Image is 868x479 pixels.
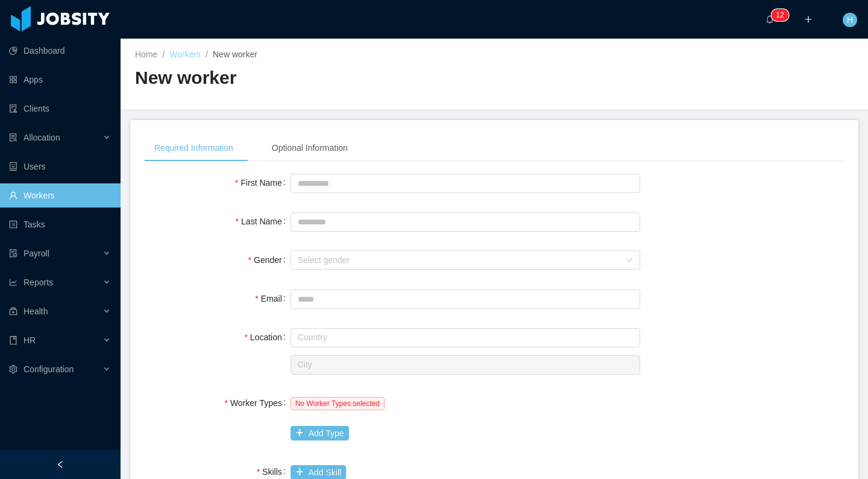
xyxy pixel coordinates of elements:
span: Reports [24,278,53,287]
span: Payroll [24,249,49,258]
i: icon: plus [804,15,813,24]
span: Health [24,306,48,316]
label: Location [244,332,290,342]
a: icon: robotUsers [9,154,111,179]
input: Last Name [291,212,640,232]
a: icon: appstoreApps [9,68,111,92]
i: icon: line-chart [9,278,17,287]
p: 2 [780,9,784,21]
span: No Worker Types selected [291,397,385,410]
input: Email [291,290,640,309]
button: icon: plusAdd Type [291,426,349,440]
label: Gender [248,255,291,265]
input: First Name [291,174,640,193]
label: Last Name [236,217,291,226]
div: Select gender [298,254,620,266]
i: icon: file-protect [9,249,17,258]
label: Email [255,294,290,303]
label: Worker Types [224,398,290,408]
sup: 12 [771,9,788,21]
div: Required Information [145,135,243,162]
span: HR [24,335,36,345]
i: icon: medicine-box [9,307,17,316]
i: icon: solution [9,133,17,142]
h2: New worker [135,66,494,90]
span: Configuration [24,364,74,374]
a: Workers [169,49,201,59]
a: icon: pie-chartDashboard [9,39,111,63]
span: Allocation [24,133,60,142]
a: icon: userWorkers [9,183,111,208]
a: icon: auditClients [9,97,111,121]
span: H [847,13,853,27]
a: icon: profileTasks [9,212,111,236]
i: icon: setting [9,365,17,373]
i: icon: bell [766,15,774,24]
div: Optional Information [262,135,357,162]
span: / [206,49,208,59]
a: Home [135,49,157,59]
i: icon: book [9,336,17,344]
span: New worker [213,49,257,59]
label: Skills [257,467,291,477]
label: First Name [235,178,291,188]
p: 1 [776,9,780,21]
span: / [162,49,165,59]
i: icon: down [626,256,633,265]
